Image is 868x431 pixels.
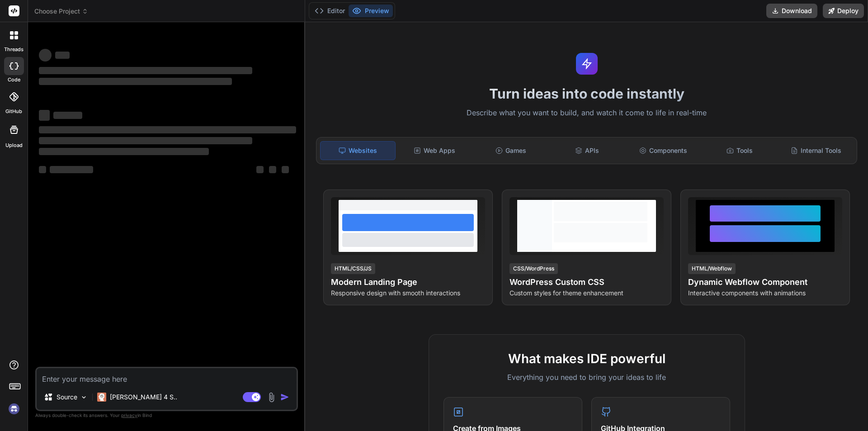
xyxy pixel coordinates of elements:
p: Everything you need to bring your ideas to life [443,372,730,383]
h4: Dynamic Webflow Component [688,276,842,289]
div: HTML/CSS/JS [331,263,375,274]
span: ‌ [39,49,52,62]
p: Responsive design with smooth interactions [331,289,485,298]
h4: WordPress Custom CSS [509,276,664,289]
h4: Modern Landing Page [331,276,485,289]
span: privacy [121,412,137,418]
span: ‌ [50,166,93,173]
p: [PERSON_NAME] 4 S.. [110,393,177,402]
span: ‌ [39,148,209,155]
span: ‌ [256,166,264,173]
div: APIs [550,141,624,160]
div: Web Apps [397,141,472,160]
div: Websites [320,141,396,160]
h2: What makes IDE powerful [443,349,730,368]
p: Source [57,393,77,402]
span: ‌ [39,78,232,85]
img: Claude 4 Sonnet [97,393,106,402]
button: Download [766,4,817,18]
label: threads [4,46,24,53]
div: HTML/Webflow [688,263,736,274]
div: CSS/WordPress [509,263,558,274]
span: ‌ [39,126,296,133]
img: Pick Models [80,393,88,401]
div: Tools [703,141,777,160]
h1: Turn ideas into code instantly [311,85,863,102]
span: ‌ [282,166,289,173]
p: Interactive components with animations [688,289,842,298]
span: ‌ [39,110,50,121]
span: Choose Project [34,7,88,16]
label: code [8,76,20,84]
div: Games [474,141,548,160]
span: ‌ [39,166,46,173]
span: ‌ [39,67,252,74]
span: ‌ [53,112,82,119]
div: Components [626,141,701,160]
img: signin [6,401,22,417]
span: ‌ [269,166,276,173]
p: Always double-check its answers. Your in Bind [35,411,298,420]
p: Custom styles for theme enhancement [509,289,664,298]
label: Upload [5,142,23,149]
span: ‌ [55,52,70,59]
button: Preview [349,5,393,17]
img: icon [280,393,289,402]
img: attachment [266,392,277,403]
label: GitHub [5,108,22,115]
p: Describe what you want to build, and watch it come to life in real-time [311,107,863,119]
div: Internal Tools [778,141,853,160]
span: ‌ [39,137,252,144]
button: Deploy [823,4,864,18]
button: Editor [311,5,349,17]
